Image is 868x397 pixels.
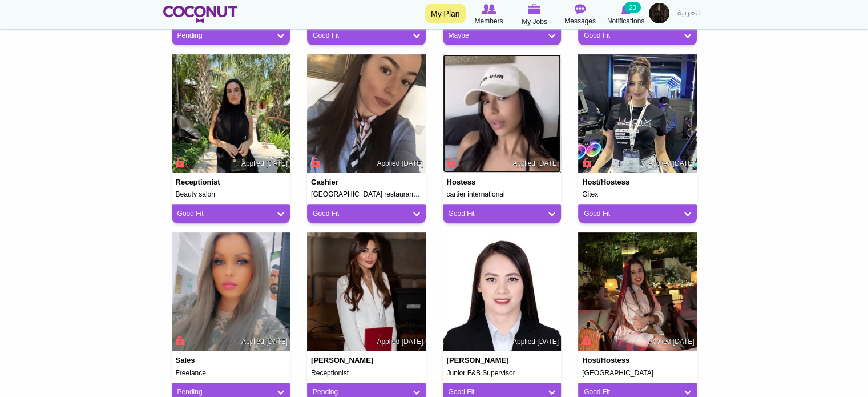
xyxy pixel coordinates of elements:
h4: Hostess [447,178,513,186]
h5: [GEOGRAPHIC_DATA] restaurant [GEOGRAPHIC_DATA] [311,191,422,198]
img: Lina Tebdjoune's picture [578,54,697,173]
a: Browse Members Members [466,3,512,27]
img: Home [163,6,238,23]
h5: Junior F&B Supervisor [447,370,558,377]
a: Pending [177,387,285,397]
a: Good Fit [584,31,691,41]
a: Good Fit [313,31,420,41]
span: Connect to Unlock the Profile [174,335,184,346]
h4: Cashier [311,178,377,186]
img: chloe buyssens's picture [172,54,290,173]
h5: cartier international [447,191,558,198]
a: Maybe [449,31,556,41]
img: Notifications [621,4,631,14]
span: Notifications [607,15,644,27]
span: Connect to Unlock the Profile [445,157,455,168]
h4: Host/Hostess [582,178,648,186]
span: My Jobs [522,16,547,27]
a: My Jobs My Jobs [512,3,558,27]
span: Connect to Unlock the Profile [309,157,320,168]
img: Messages [575,4,586,14]
img: Andrea Mari Soco's picture [443,232,562,351]
h5: Freelance [176,370,286,377]
h5: Gitex [582,191,693,198]
span: Messages [564,15,596,27]
img: Lylia Chebab's picture [578,232,697,351]
a: Notifications Notifications 23 [603,3,649,27]
a: Good Fit [449,209,556,219]
h5: [GEOGRAPHIC_DATA] [582,370,693,377]
img: Alina Simona Szepi's picture [172,232,290,351]
h4: Receptionist [176,178,242,186]
img: Ena Hajdarevic's picture [307,54,426,173]
img: Wiam Mansour's picture [443,54,562,173]
a: Messages Messages [558,3,603,27]
img: Giulia Opris's picture [307,232,426,351]
a: Pending [313,387,420,397]
h4: [PERSON_NAME] [447,356,513,364]
span: Connect to Unlock the Profile [580,157,591,168]
a: My Plan [425,4,466,23]
a: Good Fit [177,209,285,219]
img: My Jobs [528,4,541,14]
h4: Sales [176,356,242,364]
a: Good Fit [584,387,691,397]
a: العربية [672,3,705,26]
h4: [PERSON_NAME] [311,356,377,364]
span: Members [474,15,503,27]
a: Pending [177,31,285,41]
h5: Beauty salon [176,191,286,198]
span: Connect to Unlock the Profile [580,335,591,346]
h4: Host/Hostess [582,356,648,364]
span: Connect to Unlock the Profile [174,157,184,168]
h5: Receptionist [311,370,422,377]
a: Good Fit [449,387,556,397]
img: Browse Members [481,4,496,14]
a: Good Fit [313,209,420,219]
a: Good Fit [584,209,691,219]
small: 23 [624,2,640,13]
